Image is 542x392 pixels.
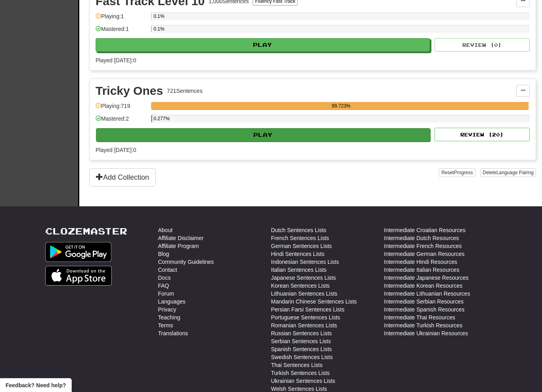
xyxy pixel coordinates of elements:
[271,377,335,385] a: Ukrainian Sentences Lists
[271,266,327,274] a: Italian Sentences Lists
[384,290,470,298] a: Intermediate Lithuanian Resources
[158,306,176,313] a: Privacy
[158,242,199,250] a: Affiliate Program
[271,353,333,361] a: Swedish Sentences Lists
[384,274,469,282] a: Intermediate Japanese Resources
[271,306,345,313] a: Persian Farsi Sentences Lists
[271,234,329,242] a: French Sentences Lists
[384,242,462,250] a: Intermediate French Resources
[439,168,475,177] button: ResetProgress
[384,313,456,321] a: Intermediate Thai Resources
[158,313,180,321] a: Teaching
[45,266,112,286] img: Get it on App Store
[271,226,326,234] a: Dutch Sentences Lists
[271,290,337,298] a: Lithuanian Sentences Lists
[384,321,463,329] a: Intermediate Turkish Resources
[271,313,340,321] a: Portuguese Sentences Lists
[480,168,536,177] button: DeleteLanguage Pairing
[89,168,156,186] button: Add Collection
[96,128,430,142] button: Play
[271,369,330,377] a: Turkish Sentences Lists
[271,274,336,282] a: Japanese Sentences Lists
[271,258,339,266] a: Indonesian Sentences Lists
[454,170,473,175] span: Progress
[158,226,173,234] a: About
[158,274,171,282] a: Docs
[96,102,147,115] div: Playing: 719
[384,306,465,313] a: Intermediate Spanish Resources
[158,321,173,329] a: Terms
[96,115,147,128] div: Mastered: 2
[496,170,534,175] span: Language Pairing
[271,361,323,369] a: Thai Sentences Lists
[384,258,457,266] a: Intermediate Hindi Resources
[6,381,66,389] span: Open feedback widget
[435,128,530,141] button: Review (20)
[158,258,214,266] a: Community Guidelines
[167,87,203,95] div: 721 Sentences
[96,147,136,153] span: Played [DATE]: 0
[96,57,136,63] span: Played [DATE]: 0
[384,282,463,290] a: Intermediate Korean Resources
[271,337,331,345] a: Serbian Sentences Lists
[384,226,465,234] a: Intermediate Croatian Resources
[384,266,460,274] a: Intermediate Italian Resources
[45,226,127,236] a: Clozemaster
[158,329,188,337] a: Translations
[96,38,430,52] button: Play
[158,298,186,306] a: Languages
[96,25,147,38] div: Mastered: 1
[96,85,163,97] div: Tricky Ones
[158,282,169,290] a: FAQ
[158,290,174,298] a: Forum
[96,12,147,25] div: Playing: 1
[153,102,529,110] div: 99.723%
[271,345,332,353] a: Spanish Sentences Lists
[271,250,325,258] a: Hindi Sentences Lists
[384,329,468,337] a: Intermediate Ukrainian Resources
[435,38,530,52] button: Review (0)
[158,234,204,242] a: Affiliate Disclaimer
[384,250,465,258] a: Intermediate German Resources
[271,242,332,250] a: German Sentences Lists
[384,298,464,306] a: Intermediate Serbian Resources
[271,329,332,337] a: Russian Sentences Lists
[158,250,169,258] a: Blog
[271,282,330,290] a: Korean Sentences Lists
[271,298,357,306] a: Mandarin Chinese Sentences Lists
[45,242,112,262] img: Get it on Google Play
[158,266,177,274] a: Contact
[384,234,459,242] a: Intermediate Dutch Resources
[271,321,337,329] a: Romanian Sentences Lists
